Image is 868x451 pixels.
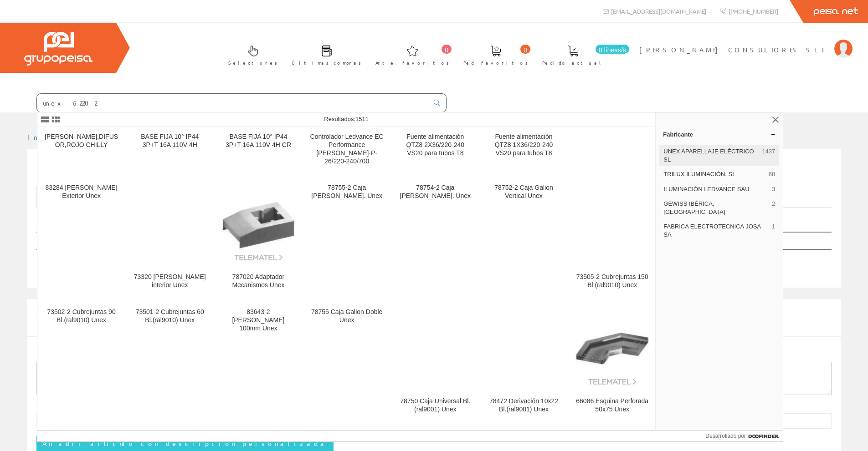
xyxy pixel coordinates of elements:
font: [PERSON_NAME],DIFUSOR,ROJO CHILLY [45,133,118,148]
font: 0 líneas/s [599,46,626,54]
a: Fabricante [656,127,783,142]
a: Desarrollado por [705,431,783,441]
font: 78755-2 Caja [PERSON_NAME]. Unex [311,184,382,199]
font: 68 [769,171,775,177]
font: BASE FIJA 10° IP44 3P+T 16A 110V 4H CR [226,133,291,148]
font: [PHONE_NUMBER] [729,7,778,15]
a: 787020 Adaptador Mecanismos Unex 787020 Adaptador Mecanismos Unex [214,177,302,300]
font: GEWISS IBÉRICA, [GEOGRAPHIC_DATA] [663,200,725,215]
a: 78755 Caja Galion Doble Unex [303,301,391,424]
font: Controlador Ledvance EC Performance [PERSON_NAME]-P-26/220-240/700 [310,133,384,165]
font: Si no ha encontrado algún artículo en nuestro catálogo, introduzca aquí la cantidad y la descripc... [36,309,772,331]
font: 78752-2 Caja Galion Vertical Unex [494,184,553,199]
font: Cantidad [36,402,85,410]
font: Ped. favoritos [463,59,528,66]
font: 83643-2 [PERSON_NAME] 100mm Unex [232,308,284,332]
font: ILUMINACIÓN LEDVANCE SAU [663,186,749,193]
input: Buscar ... [37,94,428,112]
a: 73320 Ángulo interior Unex 73320 [PERSON_NAME] interior Unex [126,177,214,300]
font: Fuente alimentación QTZ8 2X36/220-240 VS20 para tubos T8 [406,133,465,157]
font: Mostrar [36,217,80,225]
a: 83284 [PERSON_NAME] Exterior Unex [37,177,125,300]
a: Selectores [219,38,282,71]
font: 73505-2 Cubrejuntas 150 Bl.(ral9010) Unex [576,273,648,289]
a: 73502-2 Cubrejuntas 90 Bl.(ral9010) Unex [37,301,125,424]
font: 1 [772,223,775,230]
img: 787020 Adaptador Mecanismos Unex [221,188,295,262]
a: Últimas compras [282,38,366,71]
font: [PERSON_NAME] CONSULTORES SLL [639,46,830,54]
font: 3 [772,186,775,193]
img: 66086 Esquina Perforada 50x75 Unex [575,312,649,385]
font: Descripción personalizada [36,350,198,359]
font: Resultados: [324,116,355,122]
a: Listado de artículos [36,186,175,208]
font: 73501-2 Cubrejuntas 60 Bl.(ral9010) Unex [136,308,204,324]
img: Grupo Peisa [24,32,92,66]
a: 78750 Caja Universal Bl.(ral9001) Unex 78750 Caja Universal Bl.(ral9001) Unex [391,301,479,424]
font: 73320 [PERSON_NAME] interior Unex [134,273,206,289]
font: Pedido actual [542,59,604,66]
a: 78752-2 Caja Galion Vertical Unex [480,177,568,300]
a: 73501-2 Cubrejuntas 60 Bl.(ral9010) Unex [126,301,214,424]
font: Desarrollado por [705,433,746,439]
font: Selectores [228,59,277,66]
font: 1511 [355,116,369,122]
a: 83643-2 [PERSON_NAME] 100mm Unex [214,301,302,424]
font: Arte. favoritos [375,59,449,66]
font: Fuente alimentación QTZ8 1X36/220-240 VS20 para tubos T8 [495,133,553,157]
font: 78755 Caja Galion Doble Unex [311,308,382,324]
font: UNEX APARELLAJE ELÉCTRICO SL [663,148,754,163]
a: 78755-2 Caja [PERSON_NAME]. Unex [303,177,391,300]
font: 78754-2 Caja [PERSON_NAME]. Unex [400,184,471,199]
font: BASE FIJA 10° IP44 3P+T 16A 110V 4H [141,133,199,148]
input: Añadir artículo con descripción personalizada [36,436,334,451]
font: 0 [524,46,527,54]
a: [PERSON_NAME] CONSULTORES SLL [639,38,853,46]
a: 78472 Derivación 10x22 Bl.(ral9001) Unex 78472 Derivación 10x22 Bl.(ral9001) Unex [480,301,568,424]
font: 83284 [PERSON_NAME] Exterior Unex [46,184,118,199]
font: Últimas compras [292,59,361,66]
font: Fabricante [663,131,693,138]
a: 78754-2 Caja [PERSON_NAME]. Unex [391,177,479,300]
font: 787020 Adaptador Mecanismos Unex [232,273,284,289]
font: 0 [445,46,448,54]
a: 66086 Esquina Perforada 50x75 Unex 66086 Esquina Perforada 50x75 Unex [568,301,656,424]
font: TRILUX ILUMINACIÓN, SL [663,171,735,177]
a: 73505-2 Cubrejuntas 150 Bl.(ral9010) Unex 73505-2 Cubrejuntas 150 Bl.(ral9010) Unex [568,177,656,300]
font: FABRICA ELECTROTECNICA JOSA SA [663,223,760,238]
font: [EMAIL_ADDRESS][DOMAIN_NAME] [611,7,706,15]
font: 66086 Esquina Perforada 50x75 Unex [576,397,648,413]
font: 78750 Caja Universal Bl.(ral9001) Unex [400,397,470,413]
font: 1437 [762,148,775,155]
font: 2 [772,200,775,207]
a: Inicio [27,133,66,141]
font: 78472 Derivación 10x22 Bl.(ral9001) Unex [489,397,558,413]
font: unex62202 [36,162,118,182]
font: 73502-2 Cubrejuntas 90 Bl.(ral9010) Unex [47,308,115,324]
